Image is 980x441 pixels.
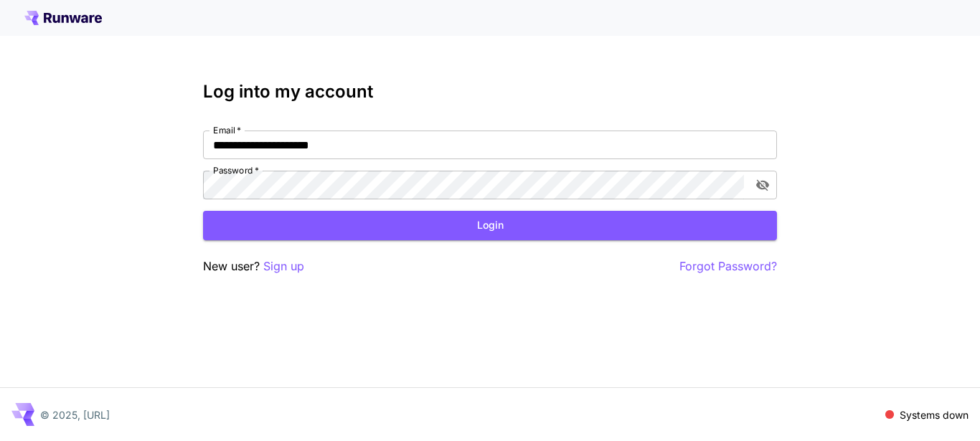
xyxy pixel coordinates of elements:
h3: Log into my account [203,82,777,102]
label: Password [213,164,259,176]
button: toggle password visibility [750,172,776,198]
button: Login [203,211,777,240]
button: Forgot Password? [679,257,777,275]
label: Email [213,124,241,136]
button: Sign up [263,257,304,275]
p: © 2025, [URL] [40,407,110,422]
p: Systems down [900,407,969,422]
p: New user? [203,257,304,275]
